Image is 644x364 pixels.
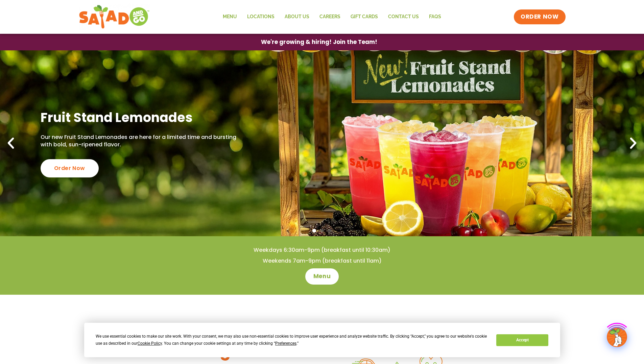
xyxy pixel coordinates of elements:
div: We use essential cookies to make our site work. With your consent, we may also use non-essential ... [96,333,488,347]
a: GIFT CARDS [345,9,383,25]
a: Menu [218,9,242,25]
a: Contact Us [383,9,424,25]
div: Previous slide [3,136,18,151]
nav: Menu [218,9,446,25]
h2: Fruit Stand Lemonades [41,109,240,126]
a: About Us [280,9,314,25]
span: ORDER NOW [521,13,558,21]
a: Menu [305,268,339,285]
p: Our new Fruit Stand Lemonades are here for a limited time and bursting with bold, sun-ripened fla... [41,134,240,149]
a: ORDER NOW [514,9,565,24]
h4: Weekdays 6:30am-9pm (breakfast until 10:30am) [14,246,630,254]
span: We're growing & hiring! Join the Team! [261,39,377,45]
div: Order Now [41,159,99,177]
span: Go to slide 1 [312,229,316,233]
a: FAQs [424,9,446,25]
button: Accept [496,334,548,346]
span: Preferences [275,341,296,346]
h4: Weekends 7am-9pm (breakfast until 11am) [14,257,630,265]
span: Go to slide 2 [320,229,324,233]
div: Next slide [626,136,641,151]
div: Cookie Consent Prompt [84,323,560,357]
a: Careers [314,9,345,25]
span: Go to slide 3 [328,229,332,233]
span: Cookie Policy [138,341,162,346]
a: Locations [242,9,280,25]
img: new-SAG-logo-768×292 [79,3,150,30]
a: We're growing & hiring! Join the Team! [251,34,387,50]
span: Menu [313,272,331,281]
